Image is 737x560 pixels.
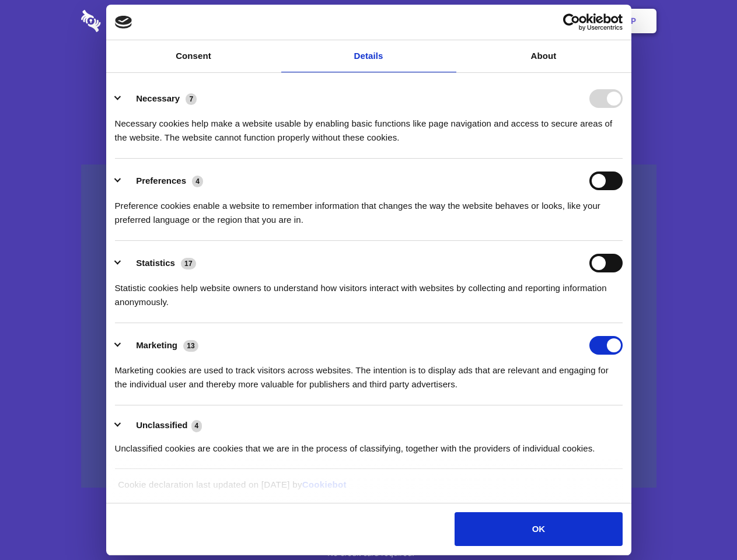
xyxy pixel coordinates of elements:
a: Wistia video thumbnail [81,164,656,488]
button: Marketing (13) [115,336,206,355]
span: 4 [192,176,203,187]
button: Unclassified (4) [115,418,209,433]
button: OK [455,512,622,546]
div: Statistic cookies help website owners to understand how visitors interact with websites by collec... [115,272,623,309]
label: Marketing [136,340,177,350]
div: Necessary cookies help make a website usable by enabling basic functions like page navigation and... [115,108,623,145]
a: Usercentrics Cookiebot - opens in a new window [521,13,623,31]
div: Cookie declaration last updated on [DATE] by [109,478,628,501]
a: Consent [106,40,281,72]
a: Login [529,3,580,39]
span: 7 [186,93,197,105]
button: Preferences (4) [115,171,211,190]
div: Unclassified cookies are cookies that we are in the process of classifying, together with the pro... [115,433,623,456]
label: Preferences [136,176,186,185]
a: Contact [473,3,527,39]
label: Necessary [136,93,180,103]
h4: Auto-redaction of sensitive data, encrypted data sharing and self-destructing private chats. Shar... [81,106,656,145]
div: Marketing cookies are used to track visitors across websites. The intention is to display ads tha... [115,355,623,391]
span: 13 [183,340,198,352]
h1: Eliminate Slack Data Loss. [81,52,656,94]
label: Statistics [136,258,175,268]
a: Cookiebot [302,480,347,489]
a: About [456,40,631,72]
div: Preference cookies enable a website to remember information that changes the way the website beha... [115,190,623,227]
img: logo-wordmark-white-trans-d4663122ce5f474addd5e946df7df03e33cb6a1c49d2221995e7729f52c070b2.svg [81,10,181,32]
a: Details [281,40,456,72]
a: Pricing [343,3,393,39]
button: Statistics (17) [115,254,204,272]
span: 4 [191,420,202,432]
button: Necessary (7) [115,89,204,108]
img: logo [115,16,132,29]
span: 17 [181,258,196,269]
